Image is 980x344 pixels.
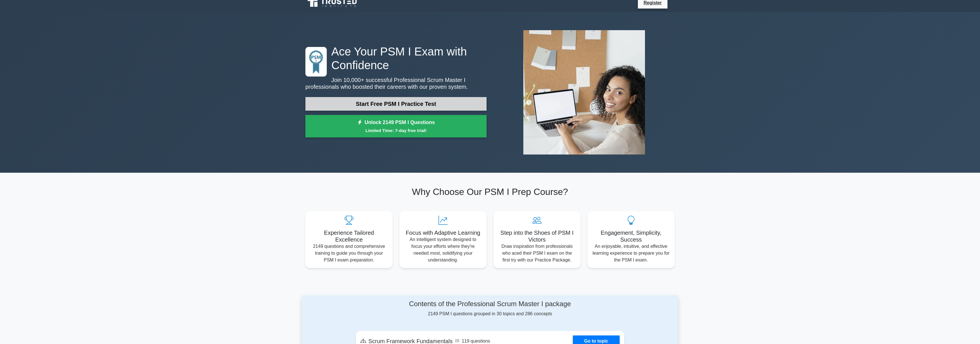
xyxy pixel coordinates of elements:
[498,243,576,263] p: Draw inspiration from professionals who aced their PSM I exam on the first try with our Practice ...
[313,127,479,134] small: Limited Time: 7-day free trial!
[404,236,482,263] p: An intelligent system designed to focus your efforts where they're needed most, solidifying your ...
[592,243,670,263] p: An enjoyable, intuitive, and effective learning experience to prepare you for the PSM I exam.
[356,300,624,308] h4: Contents of the Professional Scrum Master I package
[404,229,482,236] h5: Focus with Adaptive Learning
[310,229,388,243] h5: Experience Tailored Excellence
[305,97,487,111] a: Start Free PSM I Practice Test
[305,45,487,72] h1: Ace Your PSM I Exam with Confidence
[356,300,624,317] div: 2149 PSM I questions grouped in 30 topics and 286 concepts
[305,77,487,90] p: Join 10,000+ successful Professional Scrum Master I professionals who boosted their careers with ...
[305,186,675,197] h2: Why Choose Our PSM I Prep Course?
[498,229,576,243] h5: Step into the Shoes of PSM I Victors
[305,115,487,138] a: Unlock 2149 PSM I QuestionsLimited Time: 7-day free trial!
[310,243,388,263] p: 2149 questions and comprehensive training to guide you through your PSM I exam preparation.
[592,229,670,243] h5: Engagement, Simplicity, Success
